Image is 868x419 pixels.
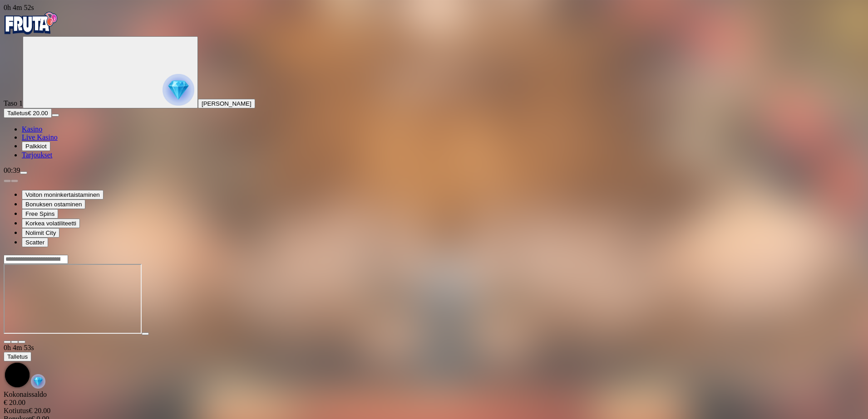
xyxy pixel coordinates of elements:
[4,344,34,351] span: user session time
[22,151,52,159] a: Tarjoukset
[11,341,18,343] button: chevron-down icon
[22,141,50,151] button: Palkkiot
[4,407,29,414] span: Kotiutus
[20,171,27,174] button: menu
[4,4,34,11] span: user session time
[22,190,104,200] button: Voiton moninkertaistaminen
[22,238,48,247] button: Scatter
[4,255,68,264] input: Search
[4,166,20,174] span: 00:39
[25,191,100,198] span: Voiton moninkertaistaminen
[4,390,864,407] div: Kokonaissaldo
[4,28,58,36] a: Fruta
[25,201,82,208] span: Bonuksen ostaminen
[163,74,194,106] img: reward progress
[4,264,142,334] iframe: Fire In The Hole xBomb
[22,200,85,209] button: Bonuksen ostaminen
[4,399,864,407] div: € 20.00
[4,99,23,107] span: Taso 1
[22,219,80,228] button: Korkea volatiliteetti
[22,209,58,219] button: Free Spins
[4,341,11,343] button: close icon
[4,180,11,182] button: prev slide
[7,353,28,360] span: Talletus
[11,180,18,182] button: next slide
[198,99,255,108] button: [PERSON_NAME]
[22,125,42,133] a: Kasino
[7,110,28,117] span: Talletus
[4,125,864,159] nav: Main menu
[23,36,198,108] button: reward progress
[4,352,31,361] button: Talletus
[28,110,48,117] span: € 20.00
[142,332,149,335] button: play icon
[52,114,59,117] button: menu
[4,407,864,415] div: € 20.00
[25,239,44,246] span: Scatter
[31,374,45,389] img: reward-icon
[4,12,58,34] img: Fruta
[25,229,56,236] span: Nolimit City
[22,133,58,141] a: Live Kasino
[22,228,59,238] button: Nolimit City
[25,210,54,217] span: Free Spins
[25,143,47,150] span: Palkkiot
[4,344,864,390] div: Game menu
[4,12,864,159] nav: Primary
[18,341,25,343] button: fullscreen icon
[4,108,52,118] button: Talletusplus icon€ 20.00
[202,100,252,107] span: [PERSON_NAME]
[25,220,76,227] span: Korkea volatiliteetti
